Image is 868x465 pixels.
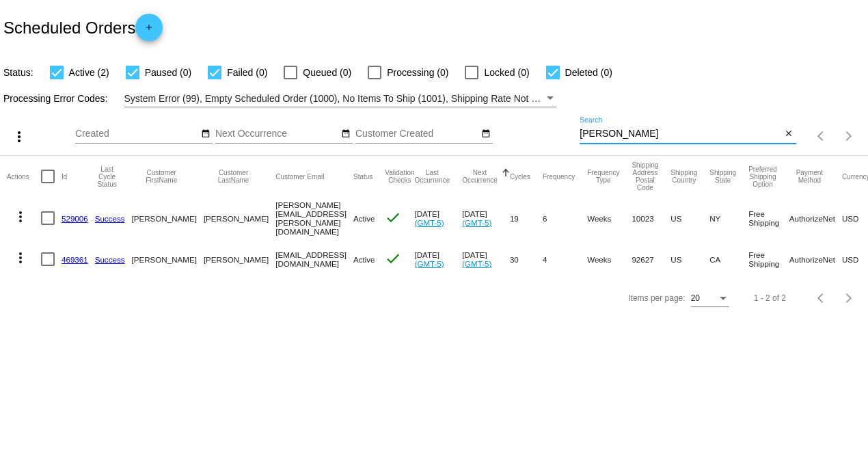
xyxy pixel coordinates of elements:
[204,239,275,279] mat-cell: [PERSON_NAME]
[275,239,353,279] mat-cell: [EMAIL_ADDRESS][DOMAIN_NAME]
[3,67,33,78] span: Status:
[543,239,587,279] mat-cell: 4
[632,239,670,279] mat-cell: 92627
[62,214,88,223] a: 529006
[12,209,29,225] mat-icon: more_vert
[3,14,163,41] h2: Scheduled Orders
[691,294,729,304] mat-select: Items per page:
[481,129,491,139] mat-icon: date_range
[7,156,41,197] mat-header-cell: Actions
[62,255,88,264] a: 469361
[691,293,700,303] span: 20
[341,129,351,139] mat-icon: date_range
[462,259,491,268] a: (GMT-5)
[543,197,587,239] mat-cell: 6
[385,156,414,197] mat-header-cell: Validation Checks
[462,197,510,239] mat-cell: [DATE]
[62,172,67,181] button: Change sorting for Id
[587,239,632,279] mat-cell: Weeks
[145,64,191,81] span: Paused (0)
[835,284,863,312] button: Next page
[201,129,211,139] mat-icon: date_range
[484,64,529,81] span: Locked (0)
[132,239,204,279] mat-cell: [PERSON_NAME]
[275,172,324,181] button: Change sorting for CustomerEmail
[11,129,27,145] mat-icon: more_vert
[808,284,835,312] button: Previous page
[543,172,575,181] button: Change sorting for Frequency
[462,169,498,184] button: Change sorting for NextOccurrenceUtc
[387,64,448,81] span: Processing (0)
[748,239,789,279] mat-cell: Free Shipping
[141,23,157,39] mat-icon: add
[95,255,125,264] a: Success
[12,250,29,266] mat-icon: more_vert
[670,239,709,279] mat-cell: US
[628,293,685,303] div: Items per page:
[303,64,351,81] span: Queued (0)
[415,197,463,239] mat-cell: [DATE]
[510,197,543,239] mat-cell: 19
[580,129,781,139] input: Search
[510,172,530,181] button: Change sorting for Cycles
[835,122,863,150] button: Next page
[782,127,796,142] button: Clear
[227,64,267,81] span: Failed (0)
[415,239,463,279] mat-cell: [DATE]
[353,172,372,181] button: Change sorting for Status
[670,169,697,184] button: Change sorting for ShippingCountry
[69,64,109,81] span: Active (2)
[353,255,375,264] span: Active
[632,161,658,191] button: Change sorting for ShippingPostcode
[204,197,275,239] mat-cell: [PERSON_NAME]
[565,64,612,81] span: Deleted (0)
[748,165,777,188] button: Change sorting for PreferredShippingOption
[748,197,789,239] mat-cell: Free Shipping
[709,239,748,279] mat-cell: CA
[789,197,842,239] mat-cell: AuthorizeNet
[415,259,444,268] a: (GMT-5)
[632,197,670,239] mat-cell: 10023
[587,197,632,239] mat-cell: Weeks
[709,169,736,184] button: Change sorting for ShippingState
[784,129,794,139] mat-icon: close
[204,169,263,184] button: Change sorting for CustomerLastName
[132,169,191,184] button: Change sorting for CustomerFirstName
[385,209,401,226] mat-icon: check
[385,250,401,267] mat-icon: check
[353,214,375,223] span: Active
[754,293,786,303] div: 1 - 2 of 2
[95,165,120,188] button: Change sorting for LastProcessingCycleId
[415,218,444,227] a: (GMT-5)
[709,197,748,239] mat-cell: NY
[215,129,338,139] input: Next Occurrence
[275,197,353,239] mat-cell: [PERSON_NAME][EMAIL_ADDRESS][PERSON_NAME][DOMAIN_NAME]
[808,122,835,150] button: Previous page
[462,218,491,227] a: (GMT-5)
[789,169,830,184] button: Change sorting for PaymentMethod.Type
[75,129,198,139] input: Created
[132,197,204,239] mat-cell: [PERSON_NAME]
[587,169,619,184] button: Change sorting for FrequencyType
[355,129,478,139] input: Customer Created
[510,239,543,279] mat-cell: 30
[789,239,842,279] mat-cell: AuthorizeNet
[415,169,450,184] button: Change sorting for LastOccurrenceUtc
[124,90,557,107] mat-select: Filter by Processing Error Codes
[95,214,125,223] a: Success
[3,93,108,104] span: Processing Error Codes:
[462,239,510,279] mat-cell: [DATE]
[670,197,709,239] mat-cell: US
